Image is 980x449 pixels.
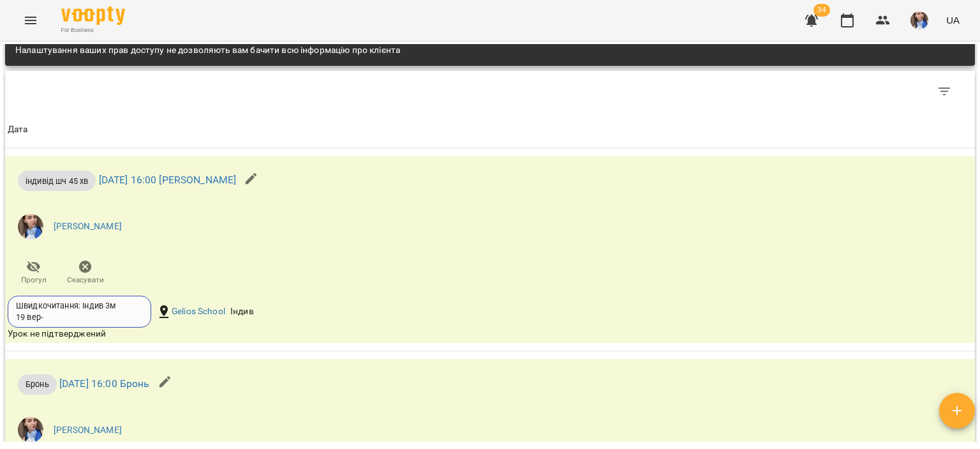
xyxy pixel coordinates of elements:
img: 727e98639bf378bfedd43b4b44319584.jpeg [18,214,43,240]
a: Gelios School [172,305,225,318]
div: Швидкочитання: Індив 3м19 вер- [8,296,151,328]
div: Індив [228,303,256,321]
span: Дата [8,122,972,137]
button: Прогул [8,255,59,291]
span: Прогул [21,275,47,285]
div: Table Toolbar [5,71,975,112]
span: UA [946,13,960,27]
span: 34 [813,4,830,17]
button: UA [941,8,965,32]
div: Дата [8,122,28,137]
img: 727e98639bf378bfedd43b4b44319584.jpeg [18,417,43,443]
div: Sort [8,122,28,137]
div: 19 вер - [16,312,43,323]
img: Voopty Logo [61,6,125,25]
a: [PERSON_NAME] [54,220,122,233]
a: [DATE] 16:00 Бронь [59,377,150,390]
button: Menu [15,5,46,36]
a: [DATE] 16:00 [PERSON_NAME] [99,174,237,186]
span: Скасувати [67,275,104,285]
span: Бронь [18,378,57,390]
span: For Business [61,26,125,34]
div: Налаштування ваших прав доступу не дозволяють вам бачити всю інформацію про клієнта [15,39,400,62]
div: Урок не підтверджений [8,328,649,340]
a: [PERSON_NAME] [54,424,122,437]
span: індивід шч 45 хв [18,175,96,187]
button: Фільтр [929,76,960,107]
button: Скасувати [59,255,111,291]
div: Швидкочитання: Індив 3м [16,300,143,312]
img: 727e98639bf378bfedd43b4b44319584.jpeg [910,11,928,29]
